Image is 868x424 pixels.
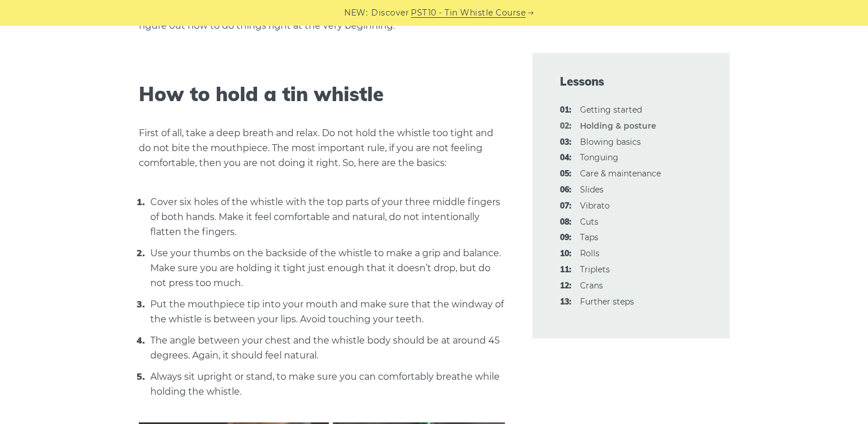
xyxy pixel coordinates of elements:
a: 05:Care & maintenance [580,168,661,179]
span: 10: [560,247,571,261]
a: 10:Rolls [580,248,600,259]
span: 12: [560,279,571,293]
span: NEW: [344,6,368,20]
li: Put the mouthpiece tip into your mouth and make sure that the windway of the whistle is between y... [147,296,505,327]
a: 07:Vibrato [580,201,610,211]
a: 04:Tonguing [580,152,618,163]
span: Lessons [560,74,702,90]
a: 09:Taps [580,232,598,242]
span: 01: [560,103,571,117]
li: Use your thumbs on the backside of the whistle to make a grip and balance. Make sure you are hold... [147,245,505,291]
a: 03:Blowing basics [580,137,641,147]
span: Discover [371,6,409,20]
a: 13:Further steps [580,296,634,307]
a: 01:Getting started [580,105,642,115]
a: 08:Cuts [580,217,598,227]
span: 13: [560,295,571,309]
strong: Holding & posture [580,121,656,131]
span: 05: [560,167,571,181]
span: 07: [560,199,571,213]
a: 12:Crans [580,280,603,291]
a: 06:Slides [580,184,604,195]
a: 11:Triplets [580,264,610,275]
span: 11: [560,263,571,277]
span: 04: [560,151,571,165]
p: First of all, take a deep breath and relax. Do not hold the whistle too tight and do not bite the... [139,126,505,171]
span: 03: [560,136,571,149]
h2: How to hold a tin whistle [139,83,505,106]
a: PST10 - Tin Whistle Course [411,6,526,20]
li: Always sit upright or stand, to make sure you can comfortably breathe while holding the whistle. [147,369,505,399]
span: 09: [560,231,571,245]
li: Cover six holes of the whistle with the top parts of your three middle fingers of both hands. Mak... [147,194,505,240]
span: 08: [560,215,571,229]
span: 02: [560,120,571,133]
span: 06: [560,183,571,197]
li: The angle between your chest and the whistle body should be at around 45 degrees. Again, it shoul... [147,333,505,363]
